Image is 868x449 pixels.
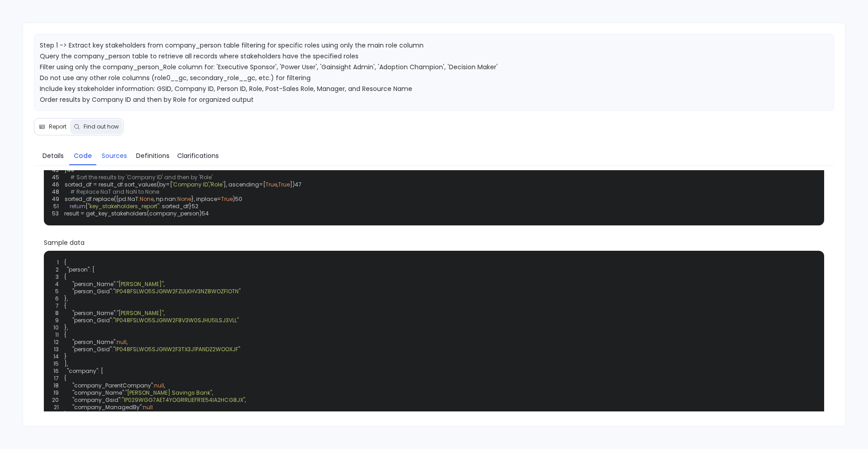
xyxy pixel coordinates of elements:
[72,382,153,389] span: "company_ParentCompany"
[143,404,153,411] span: null
[164,310,165,317] span: ,
[47,310,64,317] span: 8
[117,339,127,346] span: null
[212,389,213,396] span: ,
[72,389,124,396] span: "company_Name"
[65,195,140,203] span: sorted_df.replace({pd.NaT:
[72,404,142,411] span: "company_ManagedBy"
[124,389,125,396] span: :
[72,310,115,317] span: "person_Name"
[72,281,115,288] span: "person_Name"
[290,181,295,188] span: ])
[47,396,64,404] span: 20
[35,119,70,134] button: Report
[233,195,235,203] span: )
[47,302,64,310] span: 7
[125,389,212,396] span: "[PERSON_NAME] Savings Bank"
[47,375,822,382] span: {
[47,302,822,310] span: {
[115,339,117,346] span: :
[47,281,64,288] span: 4
[47,288,64,295] span: 5
[65,181,172,188] span: sorted_df = result_df.sort_values(by=[
[47,331,822,339] span: {
[47,295,822,302] span: },
[47,273,822,281] span: {
[191,195,221,203] span: }, inplace=
[70,119,123,134] button: Find out how
[47,353,822,360] span: }
[136,151,170,161] span: Definitions
[47,317,64,324] span: 9
[52,167,64,174] span: 43
[117,281,164,288] span: "[PERSON_NAME]"
[84,123,119,130] span: Find out how
[70,202,85,210] span: return
[72,288,112,295] span: "person_Gsid"
[177,195,191,203] span: None
[117,310,164,317] span: "[PERSON_NAME]"
[154,195,177,203] span: , np.nan:
[102,151,127,161] span: Sources
[52,210,64,217] span: 53
[67,167,80,174] span: 44
[154,382,164,389] span: null
[112,317,113,324] span: :
[47,339,64,346] span: 12
[47,375,64,382] span: 17
[67,368,98,375] span: "company"
[47,331,64,339] span: 11
[47,360,64,368] span: 15
[223,181,265,188] span: ], ascending=[
[47,360,822,368] span: ],
[72,346,112,353] span: "person_Gsid"
[44,238,825,247] span: Sample data
[265,181,277,188] span: True
[72,396,120,404] span: "company_Gsid"
[72,317,112,324] span: "person_Gsid"
[245,396,246,404] span: ,
[47,273,64,281] span: 3
[72,339,115,346] span: "person_Name"
[67,266,90,273] span: "person"
[47,346,64,353] span: 13
[277,181,278,188] span: ,
[113,346,240,353] span: "1P048FSLWO5SJGNW2F3TX3J1PANDZ2WOOXJF"
[209,181,210,188] span: ,
[127,339,127,346] span: ,
[112,288,113,295] span: :
[85,202,88,210] span: {
[52,196,65,203] span: 49
[122,396,245,404] span: "1P029WGG7AET4YOGRRLIEFR1E54IA2HCG8JX"
[40,41,498,104] span: Step 1 -> Extract key stakeholders from company_person table filtering for specific roles using o...
[52,181,65,188] span: 46
[47,411,822,418] span: },
[278,181,290,188] span: True
[64,259,66,266] span: {
[112,346,113,353] span: :
[115,310,117,317] span: :
[159,202,192,210] span: : sorted_df}
[47,389,64,396] span: 19
[172,181,209,188] span: 'Company ID'
[42,151,64,161] span: Details
[47,324,822,331] span: },
[47,382,64,389] span: 18
[113,288,241,295] span: "1P048FSLWO5SJGNW2FZULKHV3NZ8WOZFIOTN"
[164,281,165,288] span: ,
[142,404,143,411] span: :
[164,382,165,389] span: ,
[192,203,204,210] span: 52
[47,368,64,375] span: 16
[177,151,219,161] span: Clarifications
[47,295,64,302] span: 6
[98,368,103,375] span: : [
[70,188,159,196] span: # Replace NaT and NaN to None
[153,382,154,389] span: :
[70,173,212,181] span: # Sort the results by 'Company ID' and then by 'Role'
[295,181,307,188] span: 47
[47,411,64,418] span: 22
[52,188,65,196] span: 48
[140,195,154,203] span: None
[235,196,248,203] span: 50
